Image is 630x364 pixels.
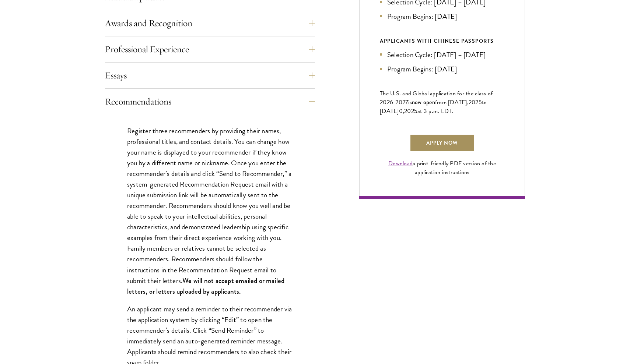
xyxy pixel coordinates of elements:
[435,98,469,107] span: from [DATE],
[469,98,479,107] span: 202
[408,98,412,107] span: is
[380,89,493,107] span: The U.S. and Global application for the class of 202
[380,159,504,177] div: a print-friendly PDF version of the application instructions
[404,107,414,116] span: 202
[390,98,393,107] span: 6
[405,98,408,107] span: 7
[412,98,435,106] span: now open
[410,134,475,152] a: Apply Now
[479,98,482,107] span: 5
[105,14,315,32] button: Awards and Recognition
[388,159,413,168] a: Download
[380,11,504,22] li: Program Begins: [DATE]
[127,126,293,297] p: Register three recommenders by providing their names, professional titles, and contact details. Y...
[393,98,405,107] span: -202
[105,40,315,58] button: Professional Experience
[417,107,454,116] span: at 3 p.m. EDT.
[414,107,417,116] span: 5
[380,64,504,74] li: Program Begins: [DATE]
[403,107,404,116] span: ,
[105,67,315,84] button: Essays
[105,93,315,110] button: Recommendations
[399,107,403,116] span: 0
[380,49,504,60] li: Selection Cycle: [DATE] – [DATE]
[127,276,284,296] strong: We will not accept emailed or mailed letters, or letters uploaded by applicants.
[380,98,487,116] span: to [DATE]
[380,36,504,46] div: APPLICANTS WITH CHINESE PASSPORTS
